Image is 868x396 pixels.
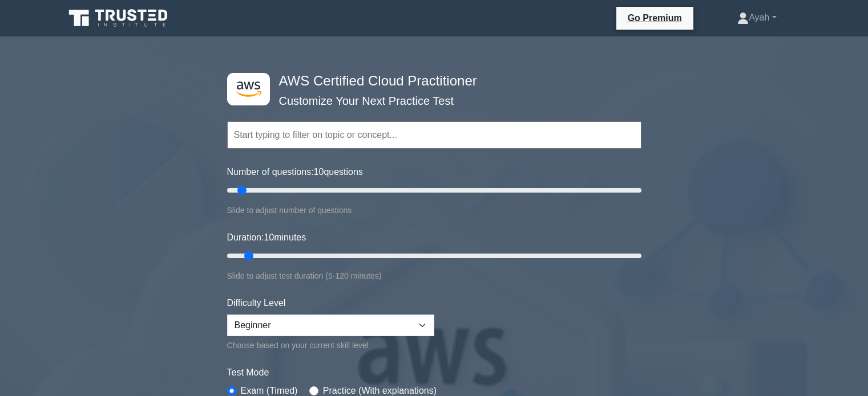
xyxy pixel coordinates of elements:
span: 10 [314,167,324,177]
div: Choose based on your current skill level [227,338,434,352]
a: Ayah [710,6,804,29]
span: 10 [264,232,274,242]
a: Go Premium [621,11,689,25]
div: Slide to adjust number of questions [227,203,641,217]
label: Duration: minutes [227,231,306,244]
div: Slide to adjust test duration (5-120 minutes) [227,269,641,283]
label: Difficulty Level [227,296,286,310]
h4: AWS Certified Cloud Practitioner [274,73,586,89]
label: Number of questions: questions [227,165,363,179]
label: Test Mode [227,366,641,379]
input: Start typing to filter on topic or concept... [227,121,641,149]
